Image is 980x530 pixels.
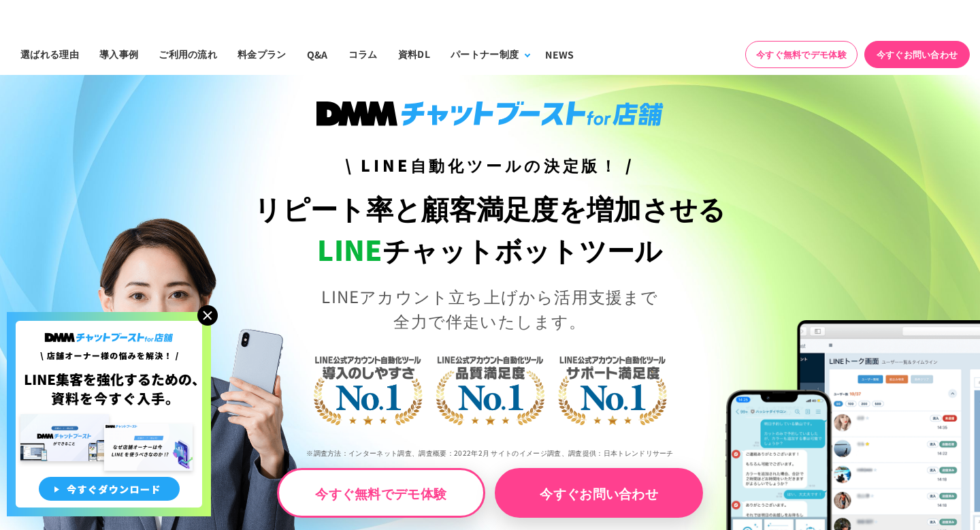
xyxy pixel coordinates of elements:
a: 資料DL [388,33,440,75]
a: 店舗オーナー様の悩みを解決!LINE集客を狂化するための資料を今すぐ入手! [7,312,211,328]
p: LINEアカウント立ち上げから活用支援まで 全力で伴走いたします。 [245,284,735,333]
p: ※調査方法：インターネット調査、調査概要：2022年2月 サイトのイメージ調査、調査提供：日本トレンドリサーチ [245,438,735,468]
a: 今すぐお問い合わせ [864,41,970,68]
a: 選ばれる理由 [10,33,89,75]
a: 導入事例 [89,33,148,75]
span: LINE [317,229,382,269]
h3: \ LINE自動化ツールの決定版！ / [245,153,735,177]
img: 店舗オーナー様の悩みを解決!LINE集客を狂化するための資料を今すぐ入手! [7,312,211,516]
a: NEWS [535,33,584,75]
div: パートナー制度 [451,47,519,61]
img: LINE公式アカウント自動化ツール導入のしやすさNo.1｜LINE公式アカウント自動化ツール品質満足度No.1｜LINE公式アカウント自動化ツールサポート満足度No.1 [269,302,711,473]
a: 今すぐ無料でデモ体験 [745,41,857,68]
a: 今すぐお問い合わせ [495,468,703,518]
a: 今すぐ無料でデモ体験 [277,468,485,518]
a: 料金プラン [227,33,297,75]
a: ご利用の流れ [148,33,227,75]
a: コラム [338,33,388,75]
h1: リピート率と顧客満足度を増加させる チャットボットツール [245,187,735,270]
a: Q&A [297,33,338,75]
